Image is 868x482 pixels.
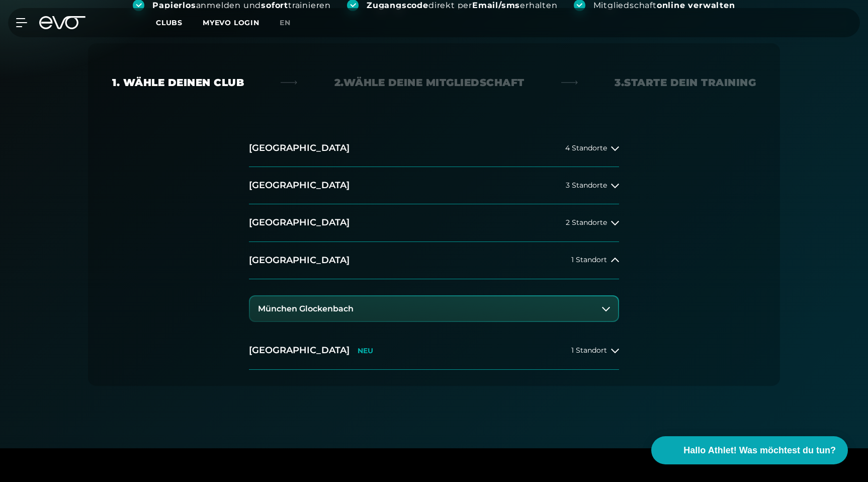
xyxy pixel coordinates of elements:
button: Hallo Athlet! Was möchtest du tun? [651,436,848,464]
button: [GEOGRAPHIC_DATA]NEU1 Standort [249,332,619,369]
span: Clubs [156,18,183,27]
h2: [GEOGRAPHIC_DATA] [249,179,350,192]
p: NEU [358,347,373,355]
a: MYEVO LOGIN [203,18,259,27]
h2: [GEOGRAPHIC_DATA] [249,216,350,229]
span: 2 Standorte [566,219,607,226]
span: 4 Standorte [565,144,607,152]
button: [GEOGRAPHIC_DATA]2 Standorte [249,204,619,242]
div: 2. Wähle deine Mitgliedschaft [334,75,525,90]
h3: München Glockenbach [258,304,354,313]
h2: [GEOGRAPHIC_DATA] [249,254,350,267]
a: Clubs [156,18,203,27]
button: [GEOGRAPHIC_DATA]3 Standorte [249,167,619,204]
h2: [GEOGRAPHIC_DATA] [249,142,350,154]
a: en [280,17,303,29]
div: 3. Starte dein Training [615,75,756,90]
span: 1 Standort [571,347,607,354]
button: [GEOGRAPHIC_DATA]1 Standort [249,242,619,279]
span: 1 Standort [571,256,607,264]
span: Hallo Athlet! Was möchtest du tun? [683,444,836,457]
h2: [GEOGRAPHIC_DATA] [249,344,350,357]
span: en [280,18,291,27]
button: [GEOGRAPHIC_DATA]4 Standorte [249,130,619,167]
span: 3 Standorte [566,182,607,189]
button: München Glockenbach [250,296,618,322]
div: 1. Wähle deinen Club [112,75,244,90]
